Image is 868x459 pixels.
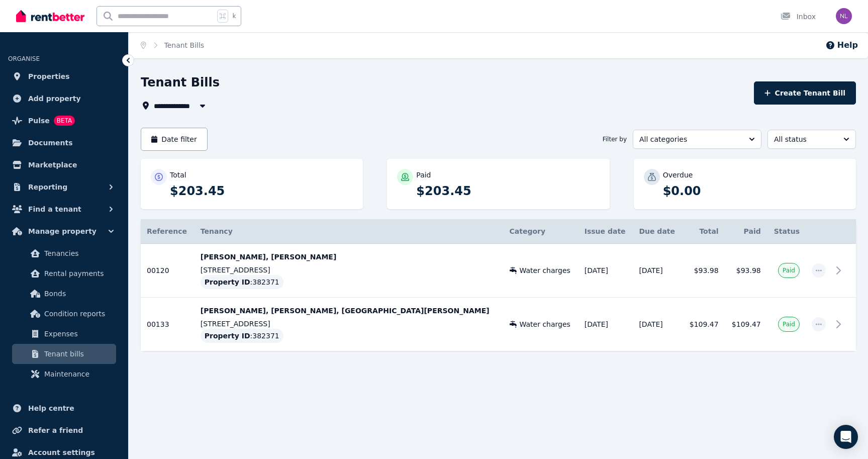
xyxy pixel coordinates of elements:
th: Total [683,219,725,244]
th: Tenancy [195,219,504,244]
span: All status [774,134,835,144]
span: BETA [54,116,75,126]
span: Condition reports [44,308,112,320]
p: $203.45 [170,183,353,199]
a: Tenancies [12,243,116,263]
img: RentBetter [16,9,84,24]
button: Create Tenant Bill [754,81,856,105]
div: Open Intercom Messenger [834,425,858,449]
a: Tenant Bills [164,41,205,49]
button: Reporting [8,177,120,197]
button: Date filter [141,128,208,151]
p: [STREET_ADDRESS] [201,265,498,275]
p: [STREET_ADDRESS] [201,319,498,329]
p: $203.45 [416,183,599,199]
button: Find a tenant [8,199,120,219]
span: ORGANISE [8,55,40,62]
button: Manage property [8,221,120,241]
th: Issue date [578,219,633,244]
span: Expenses [44,328,112,340]
a: Condition reports [12,304,116,324]
a: Help centre [8,398,120,418]
span: Find a tenant [28,203,81,215]
a: Maintenance [12,364,116,384]
span: Pulse [28,115,50,127]
img: Nadia Lobova [836,8,852,24]
span: Reporting [28,181,67,193]
span: Help centre [28,402,74,414]
td: [DATE] [633,244,682,298]
span: 00120 [147,266,169,274]
th: Status [767,219,806,244]
span: Marketplace [28,159,77,171]
td: $109.47 [683,298,725,351]
h1: Tenant Bills [141,74,220,90]
td: [DATE] [578,244,633,298]
th: Paid [725,219,767,244]
span: Manage property [28,225,97,237]
a: Tenant bills [12,344,116,364]
p: [PERSON_NAME], [PERSON_NAME] [201,252,498,262]
p: $0.00 [663,183,846,199]
span: Add property [28,93,81,105]
span: Property ID [205,331,250,341]
a: Marketplace [8,155,120,175]
nav: Breadcrumb [129,32,216,58]
span: Property ID [205,277,250,287]
p: [PERSON_NAME], [PERSON_NAME], [GEOGRAPHIC_DATA][PERSON_NAME] [201,306,498,316]
th: Category [504,219,578,244]
a: Expenses [12,324,116,344]
a: Documents [8,133,120,153]
span: Tenant bills [44,348,112,360]
span: Paid [783,320,795,328]
td: $109.47 [725,298,767,351]
span: Tenancies [44,247,112,259]
span: Documents [28,137,73,149]
th: Due date [633,219,682,244]
p: Total [170,170,186,180]
p: Overdue [663,170,693,180]
span: Reference [147,227,187,235]
div: : 382371 [201,329,283,343]
span: Rental payments [44,267,112,280]
span: Paid [783,266,795,274]
span: Water charges [520,265,570,276]
div: Inbox [781,12,816,22]
button: All status [767,130,856,149]
td: $93.98 [683,244,725,298]
a: Add property [8,88,120,109]
div: : 382371 [201,275,283,289]
span: Water charges [520,319,570,329]
a: Refer a friend [8,420,120,440]
span: Maintenance [44,368,112,380]
span: Filter by [603,135,627,143]
span: Account settings [28,446,95,458]
a: Rental payments [12,263,116,284]
span: Bonds [44,288,112,300]
span: k [232,12,236,20]
a: Properties [8,66,120,86]
button: Help [825,39,858,51]
td: [DATE] [578,298,633,351]
span: 00133 [147,320,169,328]
a: PulseBETA [8,111,120,131]
span: Properties [28,70,70,82]
p: Paid [416,170,431,180]
a: Bonds [12,284,116,304]
span: All categories [639,134,741,144]
td: $93.98 [725,244,767,298]
button: All categories [633,130,761,149]
span: Refer a friend [28,424,83,436]
td: [DATE] [633,298,682,351]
